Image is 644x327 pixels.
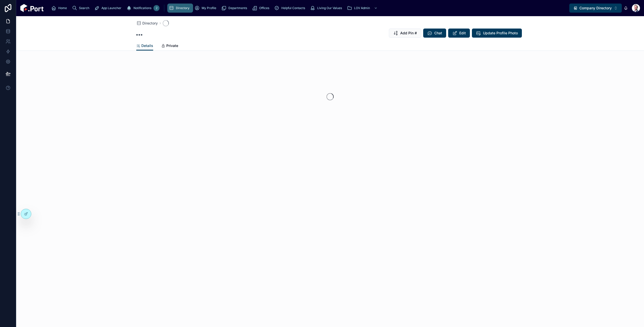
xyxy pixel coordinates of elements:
[58,6,67,10] span: Home
[136,21,158,26] a: Directory
[472,29,522,38] button: Update Profile Photo
[317,6,342,10] span: Living Our Values
[251,4,273,13] a: Offices
[70,4,93,13] a: Search
[259,6,269,10] span: Offices
[167,4,193,13] a: Directory
[202,6,216,10] span: My Profile
[101,6,121,10] span: App Launcher
[345,4,380,13] a: LOV Admin
[569,4,622,13] button: Select Button
[176,6,190,10] span: Directory
[20,4,44,12] img: App logo
[220,4,251,13] a: Departments
[141,43,153,48] span: Details
[133,6,151,10] span: Notifications
[483,31,518,36] span: Update Profile Photo
[153,5,159,11] div: 2
[50,4,70,13] a: Home
[309,4,345,13] a: Living Our Values
[79,6,89,10] span: Search
[193,4,220,13] a: My Profile
[125,4,161,13] a: Notifications2
[48,3,569,14] div: scrollable content
[389,29,421,38] button: Add Pin #
[136,41,153,51] a: Details
[228,6,247,10] span: Departments
[142,21,158,26] span: Directory
[93,4,125,13] a: App Launcher
[434,31,442,36] span: Chat
[459,31,466,36] span: Edit
[423,29,446,38] button: Chat
[354,6,370,10] span: LOV Admin
[448,29,470,38] button: Edit
[400,31,417,36] span: Add Pin #
[166,43,178,48] span: Private
[273,4,309,13] a: Helpful Contacts
[281,6,305,10] span: Helpful Contacts
[579,6,612,11] span: Company Directory
[161,41,178,51] a: Private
